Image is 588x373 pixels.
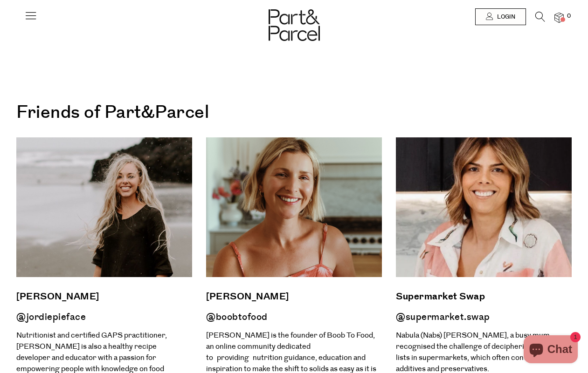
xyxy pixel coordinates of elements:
[396,311,490,324] a: @supermarket.swap
[16,98,572,128] h1: Friends of Part&Parcel
[206,137,382,277] img: Luka McCabe
[206,289,382,305] a: [PERSON_NAME]
[206,311,268,324] a: @boobtofood
[554,13,564,22] a: 0
[16,137,192,277] img: Jordan Pie
[475,8,526,25] a: Login
[396,137,572,277] img: Supermarket Swap
[16,289,192,305] a: [PERSON_NAME]
[521,335,581,366] inbox-online-store-chat: Shopify online store chat
[396,289,572,305] a: Supermarket Swap
[269,9,320,41] img: Part&Parcel
[16,311,86,324] a: @jordiepieface
[495,13,515,21] span: Login
[565,12,573,20] span: 0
